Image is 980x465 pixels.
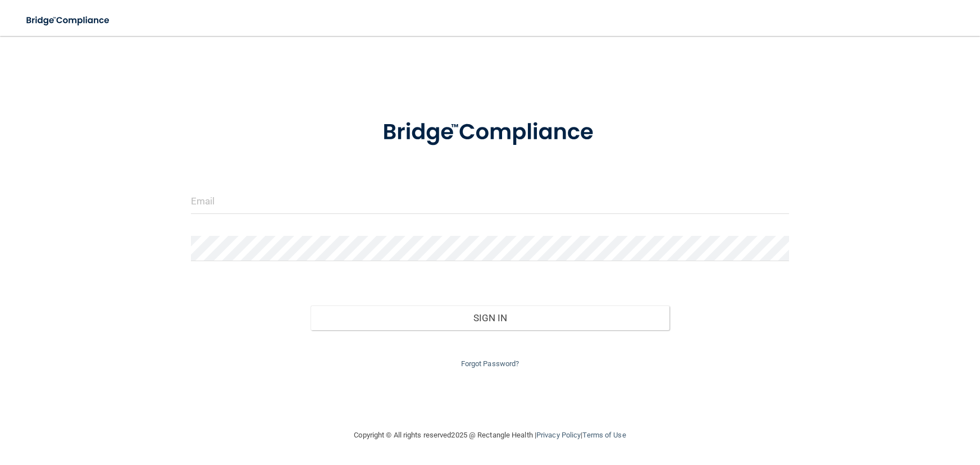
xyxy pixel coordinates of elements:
[359,103,621,162] img: bridge_compliance_login_screen.278c3ca4.svg
[582,431,626,439] a: Terms of Use
[191,189,790,214] input: Email
[17,9,120,32] img: bridge_compliance_login_screen.278c3ca4.svg
[536,431,581,439] a: Privacy Policy
[311,306,669,330] button: Sign In
[285,417,695,453] div: Copyright © All rights reserved 2025 @ Rectangle Health | |
[461,359,519,368] a: Forgot Password?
